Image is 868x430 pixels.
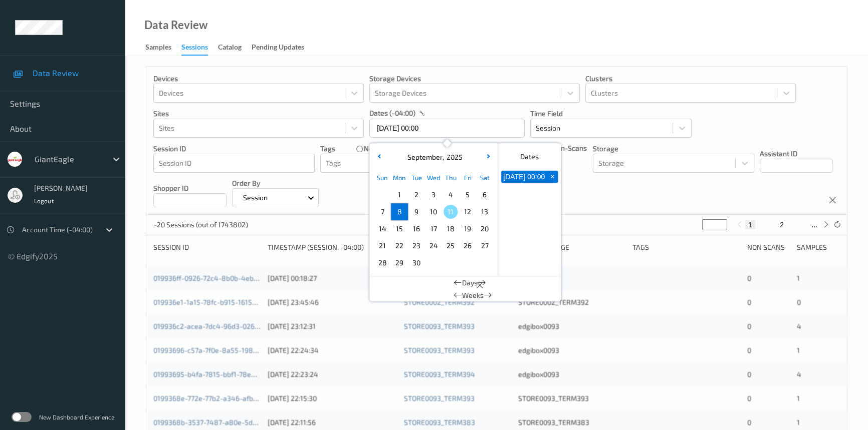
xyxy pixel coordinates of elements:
div: edgibox0093 [518,369,625,379]
p: Devices [153,74,364,84]
span: 2 [409,188,423,202]
span: 29 [392,256,406,270]
div: [DATE] 22:24:34 [268,345,396,355]
a: 01993695-b4fa-7815-bbf1-78e41b42943d [153,370,288,378]
div: Choose Tuesday September 16 of 2025 [408,220,425,237]
p: ~20 Sessions (out of 1743802) [153,220,248,230]
div: [DATE] 22:23:24 [268,369,396,379]
div: , [405,152,463,162]
span: 10 [426,205,441,219]
span: 4 [797,322,801,330]
div: Timestamp (Session, -04:00) [268,242,396,252]
div: edgibox0093 [518,321,625,331]
span: 24 [426,239,441,253]
span: 0 [747,370,751,378]
a: 019936e1-1a15-78fc-b915-161517de8bac [153,298,283,306]
div: Choose Monday September 22 of 2025 [391,237,408,254]
div: Choose Wednesday September 03 of 2025 [425,186,442,203]
div: Dates [498,147,561,166]
span: 6 [478,188,492,202]
p: Storage [593,144,754,154]
div: STORE0093_TERM383 [518,417,625,427]
div: Fri [459,169,476,186]
div: Choose Tuesday September 09 of 2025 [408,203,425,220]
span: 4 [797,370,801,378]
span: 22 [392,239,406,253]
a: 01993696-c57a-7f0e-8a55-1986ea3e86cb [153,346,289,354]
p: Tags [320,144,335,154]
div: Choose Wednesday September 17 of 2025 [425,220,442,237]
p: Only Non-Scans [536,143,587,153]
p: Sites [153,109,364,119]
div: [DATE] 22:11:56 [268,417,396,427]
a: STORE0093_TERM394 [404,370,475,378]
div: Choose Monday September 01 of 2025 [391,186,408,203]
span: 30 [409,256,423,270]
div: Video Storage [518,242,625,252]
span: September [405,153,443,161]
span: 1 [797,274,800,282]
span: 9 [409,205,423,219]
div: Choose Tuesday September 30 of 2025 [408,254,425,271]
div: edgibox0093 [518,345,625,355]
span: 25 [444,239,458,253]
div: Choose Saturday September 27 of 2025 [476,237,493,254]
div: Choose Friday September 05 of 2025 [459,186,476,203]
a: Sessions [181,41,218,56]
span: 1 [797,418,800,426]
span: 1 [797,346,800,354]
a: 019936c2-acea-7dc4-96d3-0264afe96324 [153,322,290,330]
div: Choose Sunday September 07 of 2025 [374,203,391,220]
p: Assistant ID [760,149,833,159]
div: Tags [632,242,740,252]
span: 15 [392,222,406,236]
span: 5 [461,188,475,202]
span: 16 [409,222,423,236]
a: Pending Updates [252,41,314,55]
p: Shopper ID [153,183,227,193]
div: Choose Thursday September 11 of 2025 [442,203,459,220]
span: Weeks [462,290,484,300]
div: Choose Friday September 12 of 2025 [459,203,476,220]
span: 12 [461,205,475,219]
div: Thu [442,169,459,186]
button: 2 [777,220,787,229]
span: 28 [375,256,389,270]
span: 2025 [444,153,463,161]
span: 7 [375,205,389,219]
span: 19 [461,222,475,236]
span: 4 [444,188,458,202]
p: Storage Devices [369,74,580,84]
button: 1 [745,220,755,229]
p: Clusters [585,74,796,84]
div: Choose Sunday September 14 of 2025 [374,220,391,237]
a: STORE0002_TERM392 [404,298,475,306]
span: 26 [461,239,475,253]
div: Choose Thursday September 25 of 2025 [442,237,459,254]
span: 0 [747,418,751,426]
div: Choose Monday September 08 of 2025 [391,203,408,220]
span: 1 [392,188,406,202]
span: 0 [747,274,751,282]
div: Choose Wednesday September 10 of 2025 [425,203,442,220]
div: Choose Saturday October 04 of 2025 [476,254,493,271]
span: 0 [747,394,751,402]
div: Choose Thursday October 02 of 2025 [442,254,459,271]
p: Session [240,193,271,203]
span: 0 [747,298,751,306]
a: STORE0093_TERM383 [404,418,475,426]
div: Samples [145,42,171,55]
span: 14 [375,222,389,236]
span: Days [462,278,478,288]
span: 8 [392,205,406,219]
div: Choose Saturday September 06 of 2025 [476,186,493,203]
div: Choose Wednesday September 24 of 2025 [425,237,442,254]
div: Sat [476,169,493,186]
div: Choose Saturday September 20 of 2025 [476,220,493,237]
span: 11 [444,205,458,219]
div: Choose Thursday September 04 of 2025 [442,186,459,203]
span: + [547,172,558,182]
div: [DATE] 22:15:30 [268,393,396,403]
span: 1 [797,394,800,402]
label: none [364,144,381,154]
